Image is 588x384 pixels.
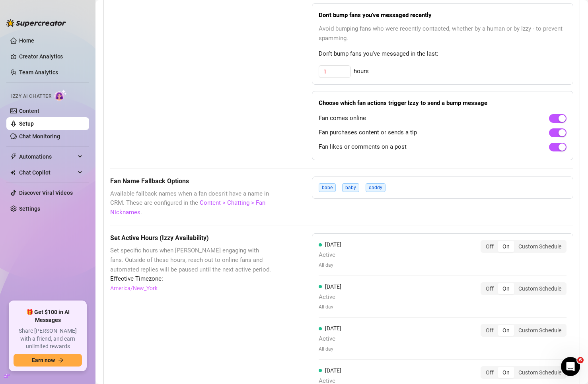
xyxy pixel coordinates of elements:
[319,183,336,192] span: babe
[14,327,82,351] span: Share [PERSON_NAME] with a friend, and earn unlimited rewards
[319,262,341,269] span: All day
[481,240,567,253] div: segmented control
[481,325,498,336] div: Off
[55,89,67,101] img: AI Chatter
[577,357,584,363] span: 6
[10,153,17,160] span: thunderbolt
[325,283,341,290] span: [DATE]
[319,303,341,311] span: All day
[110,246,272,274] span: Set specific hours when [PERSON_NAME] engaging with fans. Outside of these hours, reach out to on...
[514,325,566,336] div: Custom Schedule
[319,293,341,302] span: Active
[58,357,64,363] span: arrow-right
[514,283,566,294] div: Custom Schedule
[110,233,272,243] h5: Set Active Hours (Izzy Availability)
[498,241,514,252] div: On
[498,283,514,294] div: On
[481,324,567,337] div: segmented control
[110,176,272,186] h5: Fan Name Fallback Options
[319,114,366,123] span: Fan comes online
[325,367,341,374] span: [DATE]
[514,241,566,252] div: Custom Schedule
[319,24,567,43] span: Avoid bumping fans who were recently contacted, whether by a human or by Izzy - to prevent spamming.
[342,183,359,192] span: baby
[319,12,432,19] strong: Don't bump fans you've messaged recently
[481,366,567,379] div: segmented control
[325,325,341,332] span: [DATE]
[354,67,369,76] span: hours
[6,19,66,27] img: logo-BBDzfeDw.svg
[19,166,76,179] span: Chat Copilot
[19,133,60,140] a: Chat Monitoring
[19,108,39,114] a: Content
[498,325,514,336] div: On
[110,189,272,217] span: Available fallback names when a fan doesn't have a name in CRM. These are configured in the .
[481,283,498,294] div: Off
[498,367,514,378] div: On
[325,241,341,248] span: [DATE]
[514,367,566,378] div: Custom Schedule
[19,190,73,196] a: Discover Viral Videos
[481,241,498,252] div: Off
[110,274,272,284] span: Effective Timezone:
[319,334,341,344] span: Active
[481,367,498,378] div: Off
[319,250,341,260] span: Active
[319,49,567,59] span: Don't bump fans you've messaged in the last:
[14,354,82,367] button: Earn nowarrow-right
[19,206,40,212] a: Settings
[10,170,16,175] img: Chat Copilot
[19,50,83,63] a: Creator Analytics
[14,308,82,324] span: 🎁 Get $100 in AI Messages
[4,373,10,378] span: build
[19,150,76,163] span: Automations
[32,357,55,363] span: Earn now
[319,345,341,353] span: All day
[319,99,487,107] strong: Choose which fan actions trigger Izzy to send a bump message
[561,357,580,376] iframe: Intercom live chat
[110,199,265,216] a: Content > Chatting > Fan Nicknames
[11,93,51,100] span: Izzy AI Chatter
[319,128,417,138] span: Fan purchases content or sends a tip
[366,183,386,192] span: daddy
[19,69,58,76] a: Team Analytics
[319,142,407,152] span: Fan likes or comments on a post
[481,282,567,295] div: segmented control
[19,37,34,44] a: Home
[19,120,34,127] a: Setup
[110,284,158,293] a: America/New_York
